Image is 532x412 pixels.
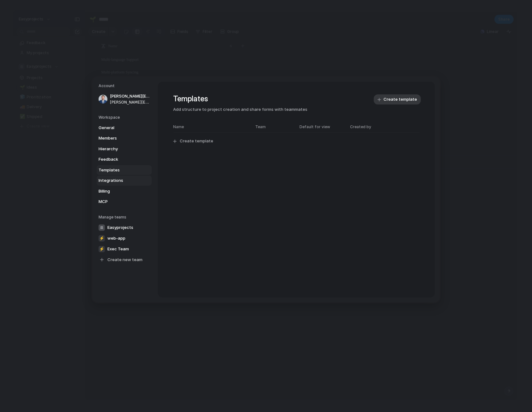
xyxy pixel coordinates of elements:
a: General [97,122,152,133]
span: Create template [384,96,417,103]
span: web-app [107,235,125,242]
a: [PERSON_NAME][EMAIL_ADDRESS][PERSON_NAME][PERSON_NAME][EMAIL_ADDRESS][PERSON_NAME] [97,91,152,107]
span: Team [255,124,293,129]
span: Created by [350,124,371,129]
span: Billing [99,188,139,194]
span: Templates [99,167,139,173]
div: ⚡ [99,246,105,252]
span: Default for view [299,124,330,129]
a: Templates [97,165,152,175]
a: Hierarchy [97,144,152,154]
a: Integrations [97,176,152,186]
span: [PERSON_NAME][EMAIL_ADDRESS][PERSON_NAME] [110,99,150,105]
button: Create template [169,135,423,147]
span: Create template [180,138,213,144]
a: ⚡Exec Team [97,244,152,254]
div: ⚡ [99,235,105,241]
a: Members [97,133,152,143]
span: Integrations [99,177,139,184]
h1: Templates [173,93,420,104]
a: Create new team [97,254,152,265]
a: MCP [97,197,152,207]
span: Exec Team [107,246,129,252]
span: Hierarchy [99,146,139,152]
h5: Account [99,83,152,89]
span: Easyprojects [107,224,133,231]
span: Feedback [99,156,139,163]
span: Create new team [107,257,142,263]
button: Create template [374,94,421,104]
span: [PERSON_NAME][EMAIL_ADDRESS][PERSON_NAME] [110,93,150,99]
a: Feedback [97,154,152,164]
span: Name [173,124,249,129]
span: MCP [99,199,139,205]
h5: Workspace [99,114,152,120]
a: Billing [97,186,152,196]
a: ⚡web-app [97,233,152,243]
span: Members [99,135,139,141]
h5: Manage teams [99,214,152,220]
span: Add structure to project creation and share forms with teammates [173,106,420,113]
a: Easyprojects [97,222,152,232]
span: General [99,124,139,131]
